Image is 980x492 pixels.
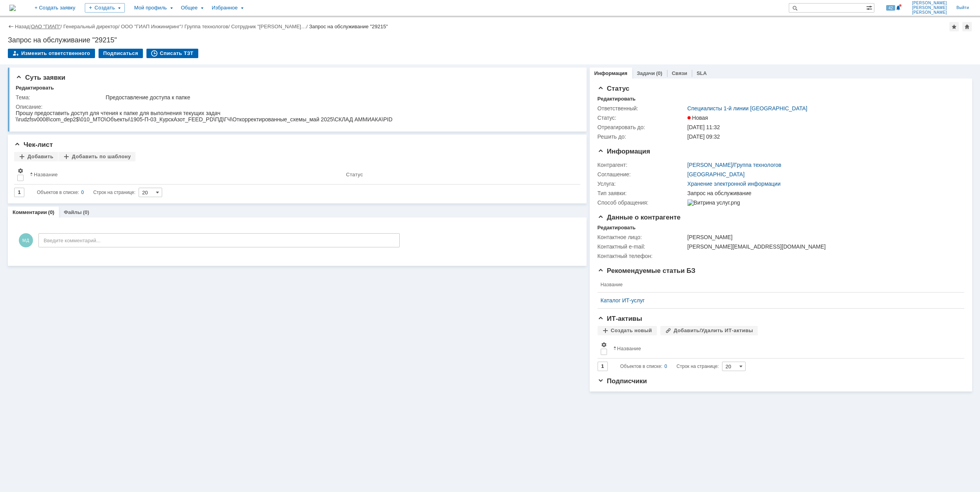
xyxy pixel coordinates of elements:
a: Группа технологов [734,162,781,168]
div: | [29,23,31,29]
span: Расширенный поиск [866,4,874,11]
span: Подписчики [598,377,647,385]
div: Статус [346,172,363,177]
div: Тип заявки: [598,190,686,196]
a: Связи [672,70,687,76]
span: ИТ-активы [598,315,642,322]
div: Запрос на обслуживание "29215" [309,24,388,29]
a: [PERSON_NAME] [687,162,733,168]
span: Настройки [17,168,24,174]
div: Название [617,346,641,351]
th: Название [27,165,343,185]
span: [DATE] 11:32 [687,124,720,130]
div: (0) [656,70,662,76]
span: Данные о контрагенте [598,214,681,221]
div: / [231,24,309,29]
div: / [31,24,64,29]
div: Редактировать [598,225,636,231]
div: Редактировать [598,96,636,102]
div: Отреагировать до: [598,124,686,130]
a: Генеральный директор [63,24,118,29]
a: Файлы [64,209,82,215]
div: Сделать домашней страницей [962,22,972,31]
div: Статус: [598,115,686,121]
div: (0) [83,209,89,215]
a: Назад [15,24,29,29]
div: 0 [81,188,84,197]
div: / [63,24,121,29]
a: Специалисты 1-й линии [GEOGRAPHIC_DATA] [687,105,808,112]
div: Запрос на обслуживание [687,190,959,196]
a: Хранение электронной информации [687,181,781,187]
div: / [121,24,185,29]
img: logo [9,5,16,11]
th: Название [610,338,958,358]
div: Тема: [16,94,104,101]
span: Объектов в списке: [620,364,662,369]
a: Комментарии [13,209,47,215]
div: Добавить в избранное [949,22,959,31]
div: Контактный e-mail: [598,243,686,250]
span: Суть заявки [16,74,65,81]
div: [PERSON_NAME][EMAIL_ADDRESS][DOMAIN_NAME] [687,243,959,250]
span: Объектов в списке: [37,190,79,195]
div: Запрос на обслуживание "29215" [8,36,972,44]
a: Сотрудник "[PERSON_NAME]… [231,24,306,29]
div: (0) [48,209,55,215]
div: [PERSON_NAME] [687,234,959,240]
div: 0 [664,362,667,371]
i: Строк на странице: [37,188,135,197]
div: Контактное лицо: [598,234,686,240]
a: Группа технологов [185,24,229,29]
div: Описание: [16,104,574,110]
span: Новая [687,115,708,121]
div: Соглашение: [598,171,686,177]
a: Задачи [637,70,655,76]
a: Каталог ИТ-услуг [601,297,955,304]
th: Название [598,277,958,293]
div: Способ обращения: [598,199,686,206]
div: Услуга: [598,181,686,187]
span: 42 [886,5,895,11]
span: Рекомендуемые статьи БЗ [598,267,696,274]
a: Информация [594,70,627,76]
a: SLA [697,70,707,76]
span: Статус [598,85,629,92]
a: ООО "ГИАП Инжиниринг" [121,24,181,29]
div: Контактный телефон: [598,253,686,259]
div: Создать [85,3,125,13]
span: [DATE] 09:32 [687,134,720,140]
div: Редактировать [16,85,54,91]
span: Настройки [601,342,607,348]
div: Контрагент: [598,162,686,168]
a: ОАО "ГИАП" [31,24,60,29]
div: / [687,162,781,168]
th: Статус [343,165,574,185]
span: [PERSON_NAME] [912,10,947,15]
a: Перейти на домашнюю страницу [9,5,16,11]
img: Витрина услуг.png [687,199,740,206]
a: [GEOGRAPHIC_DATA] [687,171,745,177]
span: [PERSON_NAME] [912,1,947,5]
span: МД [19,233,33,247]
div: Решить до: [598,134,686,140]
div: Ответственный: [598,105,686,112]
div: / [185,24,231,29]
i: Строк на странице: [620,362,719,371]
span: Информация [598,148,650,155]
span: Чек-лист [14,141,53,148]
div: Предоставление доступа к папке [106,94,573,101]
span: [PERSON_NAME] [912,5,947,10]
div: Название [34,172,58,177]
